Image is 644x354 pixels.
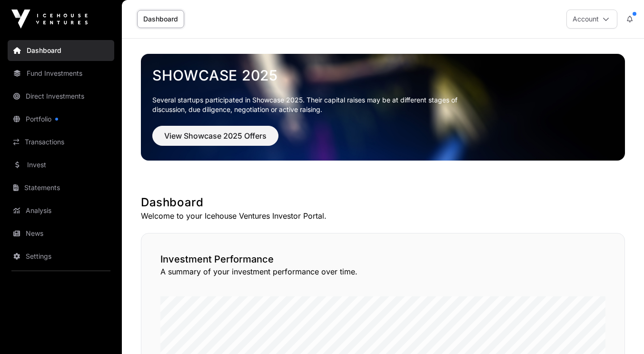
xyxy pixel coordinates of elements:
a: Dashboard [137,10,184,28]
p: Several startups participated in Showcase 2025. Their capital raises may be at different stages o... [152,95,472,114]
a: Showcase 2025 [152,67,614,84]
a: Statements [8,177,114,198]
img: Icehouse Ventures Logo [11,10,88,29]
a: Direct Investments [8,86,114,107]
p: Welcome to your Icehouse Ventures Investor Portal. [141,210,625,222]
a: Portfolio [8,109,114,130]
a: News [8,223,114,244]
p: A summary of your investment performance over time. [160,266,605,277]
a: Settings [8,246,114,267]
button: Account [566,10,617,29]
img: Showcase 2025 [141,54,625,161]
h2: Investment Performance [160,253,605,266]
span: View Showcase 2025 Offers [164,130,267,142]
button: View Showcase 2025 Offers [152,126,278,146]
a: Analysis [8,200,114,221]
iframe: Chat Widget [596,308,644,354]
h1: Dashboard [141,195,625,210]
a: Dashboard [8,40,114,61]
a: View Showcase 2025 Offers [152,135,278,145]
a: Invest [8,154,114,175]
a: Fund Investments [8,63,114,84]
a: Transactions [8,131,114,152]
